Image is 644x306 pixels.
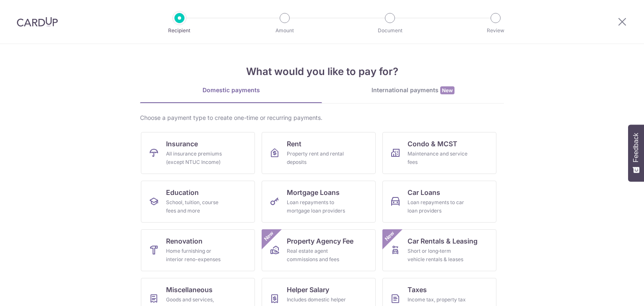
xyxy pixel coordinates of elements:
button: Feedback - Show survey [628,124,644,182]
a: Property Agency FeeReal estate agent commissions and feesNew [262,229,376,271]
p: Amount [254,26,316,35]
img: CardUp [17,17,58,27]
h4: What would you like to pay for? [140,64,504,79]
a: EducationSchool, tuition, course fees and more [141,181,255,223]
a: Mortgage LoansLoan repayments to mortgage loan providers [262,181,376,223]
span: Helper Salary [287,285,329,295]
span: Renovation [166,236,203,246]
span: Car Rentals & Leasing [408,236,478,246]
div: Short or long‑term vehicle rentals & leases [408,247,468,264]
span: Taxes [408,285,427,295]
span: Car Loans [408,187,440,197]
span: New [440,86,454,94]
div: Choose a payment type to create one-time or recurring payments. [140,114,504,122]
div: Real estate agent commissions and fees [287,247,347,264]
p: Recipient [148,26,210,35]
span: Property Agency Fee [287,236,353,246]
a: RenovationHome furnishing or interior reno-expenses [141,229,255,271]
span: Rent [287,139,301,149]
div: Loan repayments to car loan providers [408,198,468,215]
div: Property rent and rental deposits [287,150,347,166]
div: All insurance premiums (except NTUC Income) [166,150,226,166]
span: New [383,229,397,243]
div: International payments [322,86,504,95]
a: Condo & MCSTMaintenance and service fees [382,132,496,174]
span: Feedback [632,133,640,162]
div: Domestic payments [140,86,322,94]
div: Loan repayments to mortgage loan providers [287,198,347,215]
span: New [262,229,276,243]
div: Home furnishing or interior reno-expenses [166,247,226,264]
span: Miscellaneous [166,285,213,295]
span: Education [166,187,199,197]
span: Condo & MCST [408,139,457,149]
a: Car LoansLoan repayments to car loan providers [382,181,496,223]
a: InsuranceAll insurance premiums (except NTUC Income) [141,132,255,174]
a: RentProperty rent and rental deposits [262,132,376,174]
span: Mortgage Loans [287,187,340,197]
span: Insurance [166,139,198,149]
div: School, tuition, course fees and more [166,198,226,215]
p: Document [359,26,421,35]
a: Car Rentals & LeasingShort or long‑term vehicle rentals & leasesNew [382,229,496,271]
iframe: Opens a widget where you can find more information [590,281,636,302]
div: Maintenance and service fees [408,150,468,166]
p: Review [465,26,527,35]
